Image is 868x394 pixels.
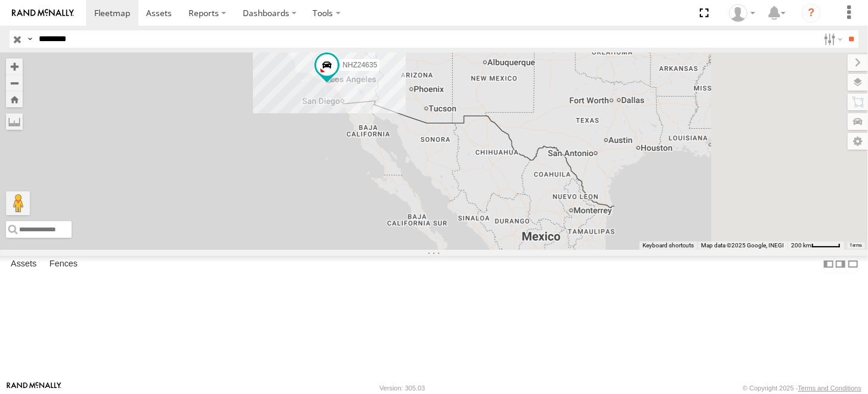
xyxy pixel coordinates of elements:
a: Terms and Conditions [798,384,861,392]
span: NHZ24635 [342,61,377,70]
button: Drag Pegman onto the map to open Street View [6,191,30,215]
label: Dock Summary Table to the Left [823,256,835,273]
button: Map Scale: 200 km per 45 pixels [787,241,844,250]
label: Search Filter Options [819,30,845,48]
div: Zulema McIntosch [725,4,759,22]
button: Zoom in [6,58,23,75]
span: 200 km [791,242,811,249]
div: © Copyright 2025 - [743,384,861,392]
label: Map Settings [848,133,868,150]
label: Measure [6,113,23,130]
i: ? [802,4,821,23]
button: Keyboard shortcuts [642,241,694,250]
button: Zoom out [6,75,23,91]
div: Version: 305.03 [379,384,425,392]
label: Dock Summary Table to the Right [835,256,847,273]
label: Hide Summary Table [847,256,859,273]
button: Zoom Home [6,91,23,107]
label: Search Query [25,30,35,48]
a: Visit our Website [7,382,61,394]
img: rand-logo.svg [12,9,74,17]
label: Fences [44,256,84,273]
label: Assets [5,256,42,273]
a: Terms [850,243,863,247]
span: Map data ©2025 Google, INEGI [701,242,784,249]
